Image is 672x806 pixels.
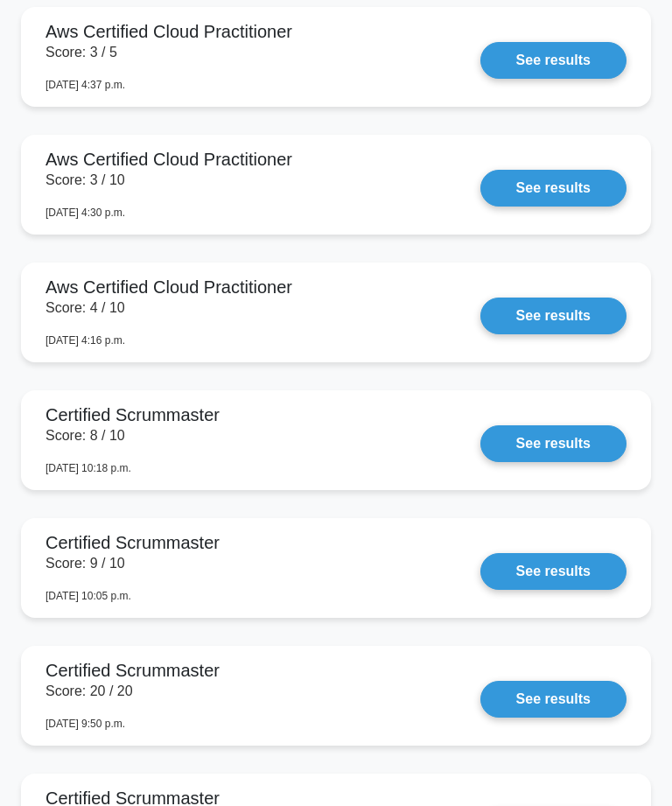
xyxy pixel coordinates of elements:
a: See results [480,298,626,334]
a: See results [480,170,626,207]
a: See results [480,553,626,590]
a: See results [480,681,626,718]
a: See results [480,425,626,462]
a: See results [480,42,626,79]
